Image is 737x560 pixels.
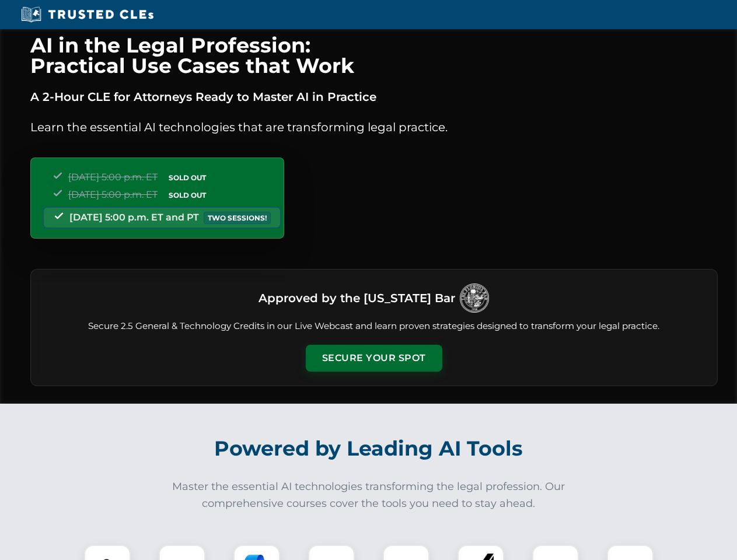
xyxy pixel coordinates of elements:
h2: Powered by Leading AI Tools [46,428,692,469]
p: Secure 2.5 General & Technology Credits in our Live Webcast and learn proven strategies designed ... [45,320,703,333]
p: A 2-Hour CLE for Attorneys Ready to Master AI in Practice [30,87,718,106]
span: SOLD OUT [165,171,210,184]
img: Trusted CLEs [18,6,157,23]
span: [DATE] 5:00 p.m. ET [68,171,158,183]
p: Master the essential AI technologies transforming the legal profession. Our comprehensive courses... [165,478,573,512]
span: [DATE] 5:00 p.m. ET [68,189,158,200]
h3: Approved by the [US_STATE] Bar [259,288,455,309]
p: Learn the essential AI technologies that are transforming legal practice. [30,118,718,136]
img: Logo [460,283,489,313]
h1: AI in the Legal Profession: Practical Use Cases that Work [30,35,718,76]
span: SOLD OUT [165,189,210,201]
button: Secure Your Spot [306,345,442,372]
